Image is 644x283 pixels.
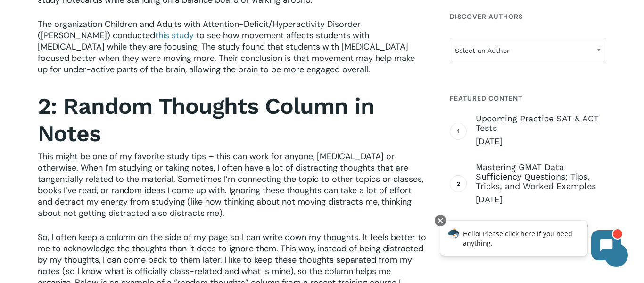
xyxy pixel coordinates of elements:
[450,38,606,63] span: Select an Author
[476,163,606,205] a: Mastering GMAT Data Sufficiency Questions: Tips, Tricks, and Worked Examples [DATE]
[476,114,606,147] a: Upcoming Practice SAT & ACT Tests [DATE]
[450,41,606,60] span: Select an Author
[476,114,606,133] span: Upcoming Practice SAT & ACT Tests
[430,213,631,270] iframe: Chatbot
[38,151,423,219] span: This might be one of my favorite study tips – this can work for anyone, [MEDICAL_DATA] or otherwi...
[38,93,374,147] strong: 2: Random Thoughts Column in Notes
[450,8,606,25] h4: Discover Authors
[155,30,194,41] a: this study
[476,194,606,205] span: [DATE]
[38,18,361,41] span: The organization Children and Adults with Attention-Deficit/Hyperactivity Disorder ([PERSON_NAME]...
[476,163,606,191] span: Mastering GMAT Data Sufficiency Questions: Tips, Tricks, and Worked Examples
[476,136,606,147] span: [DATE]
[38,30,415,75] span: to see how movement affects students with [MEDICAL_DATA] while they are focusing. The study found...
[450,90,606,107] h4: Featured Content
